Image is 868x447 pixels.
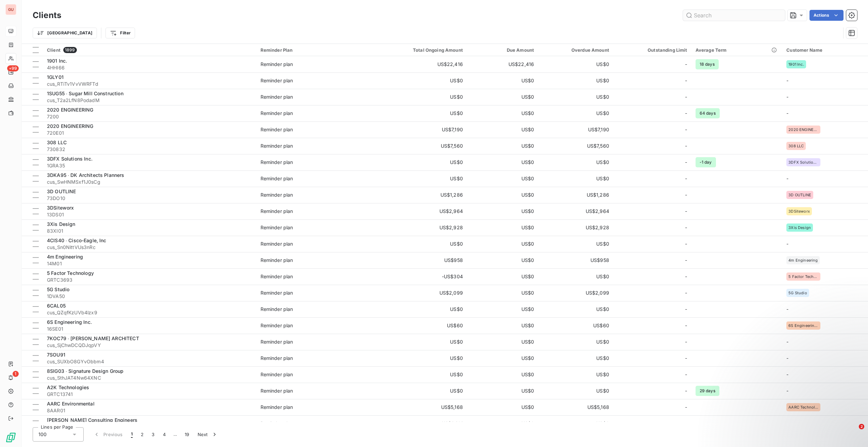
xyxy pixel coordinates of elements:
[372,350,467,366] td: US$0
[372,268,467,285] td: -US$304
[47,221,76,227] span: 3Xis Design
[7,65,19,71] span: +99
[89,427,127,442] button: Previous
[47,342,252,349] span: cus_SjChwDCQDJqpVY
[47,179,252,185] span: cus_SwHNMSxf1J0sCg
[617,47,687,53] div: Outstanding Limit
[372,317,467,334] td: US$60
[859,424,864,429] span: 2
[538,301,613,317] td: US$0
[786,176,788,181] span: -
[261,192,293,198] div: Reminder plan
[467,170,538,187] td: US$0
[467,105,538,121] td: US$0
[685,159,687,166] span: -
[261,371,293,378] div: Reminder plan
[788,128,818,132] span: 2020 ENGINEERING
[47,162,252,169] span: 1GRA35
[685,387,687,394] span: -
[47,254,83,260] span: 4m Engineering
[467,399,538,415] td: US$0
[372,399,467,415] td: US$5,168
[467,268,538,285] td: US$0
[538,89,613,105] td: US$0
[372,121,467,138] td: US$7,190
[5,4,16,15] div: GU
[261,94,293,100] div: Reminder plan
[538,187,613,203] td: US$1,286
[538,285,613,301] td: US$2,099
[47,188,76,194] span: 3D OUTLINE
[261,306,293,313] div: Reminder plan
[786,110,788,116] span: -
[5,432,16,443] img: Logo LeanPay
[47,130,252,136] span: 720E01
[467,350,538,366] td: US$0
[788,160,818,164] span: 3DFX Solutions Inc.
[261,110,293,117] div: Reminder plan
[194,427,222,442] button: Next
[788,258,818,262] span: 4m Engineering
[538,72,613,89] td: US$0
[47,228,252,234] span: 83XI01
[372,72,467,89] td: US$0
[467,121,538,138] td: US$0
[372,301,467,317] td: US$0
[261,208,293,215] div: Reminder plan
[261,420,293,427] div: Reminder plan
[47,335,139,341] span: 7KOC79 ∙ [PERSON_NAME] ARCHITECT
[33,28,97,38] button: [GEOGRAPHIC_DATA]
[47,146,252,153] span: 730832
[786,241,788,247] span: -
[372,89,467,105] td: US$0
[261,175,293,182] div: Reminder plan
[467,415,538,432] td: US$0
[47,375,252,381] span: cus_SthJAT4Nw64XNC
[159,427,170,442] button: 4
[538,236,613,252] td: US$0
[47,319,92,325] span: 6S Engineering Inc.
[685,322,687,329] span: -
[471,47,534,53] div: Due Amount
[137,427,148,442] button: 2
[786,371,788,377] span: -
[786,94,788,100] span: -
[683,10,785,21] input: Search
[685,355,687,362] span: -
[372,154,467,170] td: US$0
[47,303,66,309] span: 6CAL05
[47,47,61,53] span: Client
[467,285,538,301] td: US$0
[788,144,804,148] span: 308 LLC
[261,338,293,345] div: Reminder plan
[47,81,252,87] span: cus_RTiTv1VvVWRFTd
[47,286,69,292] span: 5G Studio
[467,89,538,105] td: US$0
[372,170,467,187] td: US$0
[685,110,687,117] span: -
[467,154,538,170] td: US$0
[13,371,19,377] span: 1
[786,78,788,83] span: -
[538,399,613,415] td: US$5,168
[809,10,844,21] button: Actions
[47,309,252,316] span: cus_QZqfKzUVb4lzx9
[261,47,368,53] div: Reminder Plan
[786,339,788,345] span: -
[538,105,613,121] td: US$0
[467,138,538,154] td: US$0
[47,113,252,120] span: 7200
[261,404,293,411] div: Reminder plan
[786,47,864,53] div: Customer Name
[685,143,687,149] span: -
[732,381,868,429] iframe: Intercom notifications message
[47,293,252,300] span: 1DVA50
[538,366,613,383] td: US$0
[47,97,252,104] span: cus_T2a2LfN8PodadM
[47,407,252,414] span: 8AAR01
[696,108,720,118] span: 64 days
[696,386,719,396] span: 29 days
[372,219,467,236] td: US$2,928
[538,219,613,236] td: US$2,928
[538,203,613,219] td: US$2,964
